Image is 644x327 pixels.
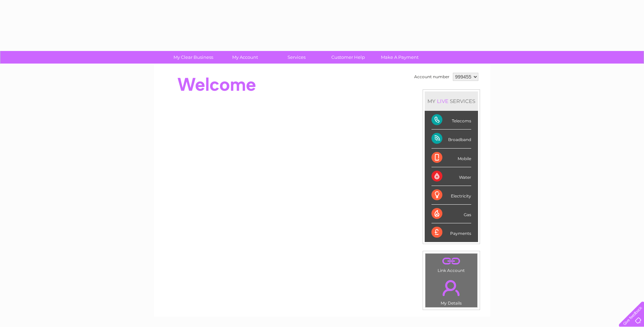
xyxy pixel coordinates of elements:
div: Water [431,167,471,186]
a: My Account [217,51,273,64]
td: My Details [425,274,478,308]
div: Electricity [431,186,471,205]
td: Link Account [425,253,478,275]
a: . [427,276,476,300]
a: . [427,255,476,267]
td: Account number [412,71,451,83]
a: Customer Help [320,51,376,64]
div: Payments [431,223,471,242]
a: Make A Payment [372,51,428,64]
div: Telecoms [431,111,471,130]
div: MY SERVICES [425,91,478,111]
div: Gas [431,205,471,223]
div: Mobile [431,149,471,167]
div: Broadband [431,130,471,148]
div: LIVE [436,98,450,104]
a: My Clear Business [165,51,221,64]
a: Services [269,51,325,64]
